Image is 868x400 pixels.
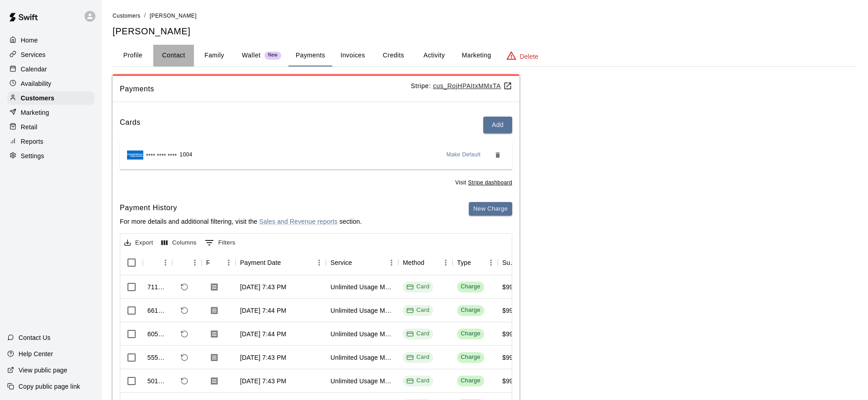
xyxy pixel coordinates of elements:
[127,151,143,160] img: Credit card brand logo
[147,376,168,386] div: 501589
[144,11,146,20] li: /
[373,45,414,66] button: Credits
[194,45,235,66] button: Family
[312,256,326,269] button: Menu
[236,250,326,275] div: Payment Date
[454,45,498,66] button: Marketing
[113,12,141,19] a: Customers
[502,282,522,292] div: $99.00
[222,256,236,269] button: Menu
[120,83,411,95] span: Payments
[7,33,94,47] div: Home
[461,329,481,338] div: Charge
[352,256,365,269] button: Sort
[177,279,192,295] span: Refund payment
[281,256,294,269] button: Sort
[461,353,481,362] div: Charge
[502,306,522,315] div: $99.00
[332,45,373,66] button: Invoices
[7,77,94,90] a: Availability
[177,373,192,389] span: Refund payment
[240,376,286,386] div: Mar 21, 2025, 7:43 PM
[330,353,394,362] div: Unlimited Usage Membership
[19,366,67,375] p: View public page
[7,48,94,61] a: Services
[159,236,199,250] button: Select columns
[7,135,94,148] a: Reports
[147,282,168,292] div: 711863
[330,329,394,339] div: Unlimited Usage Membership
[461,282,481,291] div: Charge
[240,353,286,362] div: Apr 21, 2025, 7:43 PM
[7,120,94,134] a: Retail
[502,250,517,275] div: Subtotal
[177,350,192,365] span: Refund payment
[240,329,286,339] div: May 21, 2025, 7:44 PM
[443,148,485,162] button: Make Default
[113,45,153,66] button: Profile
[122,236,156,250] button: Export
[411,81,512,91] p: Stripe:
[159,256,172,269] button: Menu
[455,179,512,188] span: Visit
[206,250,209,275] div: Receipt
[461,306,481,315] div: Charge
[206,326,222,342] button: Download Receipt
[120,117,141,133] h6: Cards
[447,151,481,160] span: Make Default
[469,202,512,216] button: New Charge
[330,376,394,386] div: Unlimited Usage Membership
[21,65,47,74] p: Calendar
[242,51,261,60] p: Wallet
[240,282,286,292] div: Jul 21, 2025, 7:43 PM
[202,250,236,275] div: Receipt
[385,256,398,269] button: Menu
[406,282,429,291] div: Card
[406,306,429,315] div: Card
[491,148,505,162] button: Remove
[433,82,512,89] a: cus_RojHPAItxMMxTA
[143,250,172,275] div: Id
[502,353,522,362] div: $99.00
[468,179,512,186] a: Stripe dashboard
[471,256,484,269] button: Sort
[177,303,192,318] span: Refund payment
[153,45,194,66] button: Contact
[7,62,94,76] a: Calendar
[206,302,222,319] button: Download Receipt
[177,256,189,269] button: Sort
[21,36,38,45] p: Home
[19,349,53,358] p: Help Center
[502,329,522,339] div: $99.00
[240,306,286,315] div: Jun 21, 2025, 7:44 PM
[206,279,222,295] button: Download Receipt
[209,256,222,269] button: Sort
[21,108,49,117] p: Marketing
[113,13,141,19] span: Customers
[483,117,512,133] button: Add
[484,256,498,269] button: Menu
[7,106,94,119] a: Marketing
[203,235,238,250] button: Show filters
[7,149,94,163] div: Settings
[403,250,425,275] div: Method
[147,306,168,315] div: 661399
[21,79,52,88] p: Availability
[206,349,222,366] button: Download Receipt
[19,382,80,391] p: Copy public page link
[425,256,437,269] button: Sort
[113,11,857,21] nav: breadcrumb
[19,333,51,342] p: Contact Us
[7,91,94,105] div: Customers
[21,137,43,146] p: Reports
[406,329,429,338] div: Card
[120,202,362,214] h6: Payment History
[326,250,398,275] div: Service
